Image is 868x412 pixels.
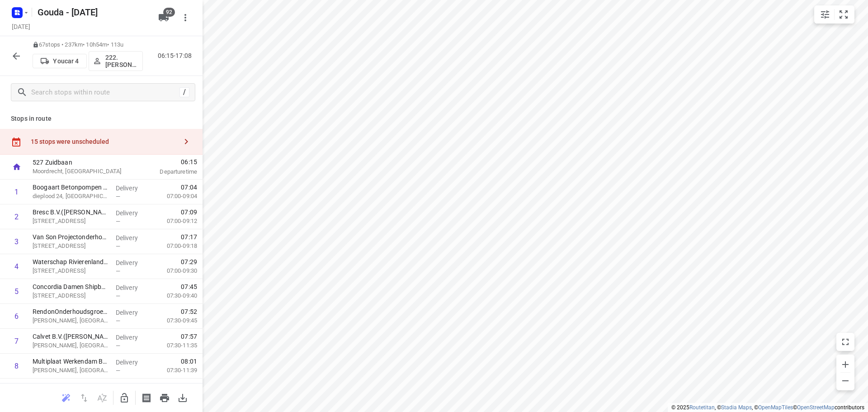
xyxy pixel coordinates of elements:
[116,317,120,324] span: —
[116,367,120,374] span: —
[33,217,108,226] p: [STREET_ADDRESS]
[181,332,197,341] span: 07:57
[835,5,853,24] button: Fit zoom
[33,341,108,350] p: [PERSON_NAME], [GEOGRAPHIC_DATA]
[116,283,149,292] p: Delivery
[33,208,108,217] p: Bresc B.V.([PERSON_NAME])
[33,232,108,242] p: Van Son Projectonderhoud B.V. - Loonsweer(Margo Donnelly)
[33,257,108,266] p: Waterschap Rivierenland - RWZI Sleeuwijk(Marjon Spitsbaard)
[152,316,197,325] p: 07:30-09:45
[116,268,120,275] span: —
[14,262,19,271] div: 4
[33,382,108,391] p: Europe@Work(Tess van Sprang)
[152,341,197,350] p: 07:30-11:35
[814,5,854,24] div: small contained button group
[57,393,75,402] span: Reoptimize route
[137,393,156,402] span: Print shipping labels
[89,51,143,71] button: 222.[PERSON_NAME] (ZZP)
[116,342,120,349] span: —
[33,316,108,325] p: Bruine Kilhaven, Werkendam
[53,57,79,65] p: Youcar 4
[671,404,864,411] li: © 2025 , © , © © contributors
[33,282,108,291] p: Concordia Damen Shipbuilding(Heleen Kornet)
[179,87,189,97] div: /
[181,357,197,366] span: 08:01
[152,242,197,251] p: 07:00-09:18
[181,208,197,217] span: 07:09
[33,357,108,366] p: Multiplaat Werkendam B.V.(Marcel Vlot)
[156,393,174,402] span: Print route
[14,188,19,196] div: 1
[14,287,19,296] div: 5
[181,183,197,192] span: 07:04
[797,404,835,411] a: OpenStreetMap
[116,218,120,225] span: —
[93,393,111,402] span: Sort by time window
[163,8,175,17] span: 92
[152,217,197,226] p: 07:00-09:12
[33,192,108,201] p: dieplood 24, [GEOGRAPHIC_DATA]
[34,5,151,19] h5: Gouda - [DATE]
[33,242,108,251] p: [STREET_ADDRESS]
[14,362,19,370] div: 8
[33,54,87,68] button: Youcar 4
[181,282,197,291] span: 07:45
[14,337,19,346] div: 7
[816,5,834,24] button: Map settings
[152,192,197,201] p: 07:00-09:04
[116,383,149,392] p: Delivery
[116,193,120,200] span: —
[75,393,93,402] span: Reverse route
[116,293,120,299] span: —
[33,183,108,192] p: Boogaart Betonpompen B.V.(Richard Ramaekers)
[33,332,108,341] p: Calvet B.V.(Raymond de Groot)
[33,158,127,167] p: 527 Zuidbaan
[137,167,197,176] p: Departure time
[116,308,149,317] p: Delivery
[14,213,19,221] div: 2
[155,9,173,27] button: 92
[152,266,197,275] p: 07:00-09:30
[116,258,149,267] p: Delivery
[152,366,197,375] p: 07:30-11:39
[33,366,108,375] p: Bruine Kilhaven, Werkendam
[33,291,108,300] p: Biesboschhaven Noord 7, Werkendam
[181,257,197,266] span: 07:29
[137,157,197,166] span: 06:15
[116,243,120,250] span: —
[115,389,133,407] button: Unlock route
[116,358,149,367] p: Delivery
[174,393,192,402] span: Download route
[14,237,19,246] div: 3
[152,291,197,300] p: 07:30-09:40
[181,307,197,316] span: 07:52
[181,382,197,391] span: 08:07
[8,21,34,32] h5: [DATE]
[721,404,752,411] a: Stadia Maps
[116,333,149,342] p: Delivery
[31,138,177,145] div: 15 stops were unscheduled
[758,404,793,411] a: OpenMapTiles
[116,184,149,193] p: Delivery
[14,312,19,321] div: 6
[33,167,127,176] p: Moordrecht, [GEOGRAPHIC_DATA]
[176,9,194,27] button: More
[31,85,179,99] input: Search stops within route
[33,266,108,275] p: [STREET_ADDRESS]
[116,208,149,218] p: Delivery
[158,51,195,61] p: 06:15-17:08
[33,307,108,316] p: RendonOnderhoudsgroep B.V. - Arkel(Petrina van de Wiel)
[116,233,149,242] p: Delivery
[33,41,143,49] p: 67 stops • 237km • 10h54m • 113u
[689,404,715,411] a: Routetitan
[105,54,139,68] p: 222.[PERSON_NAME] (ZZP)
[11,114,192,123] p: Stops in route
[181,232,197,242] span: 07:17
